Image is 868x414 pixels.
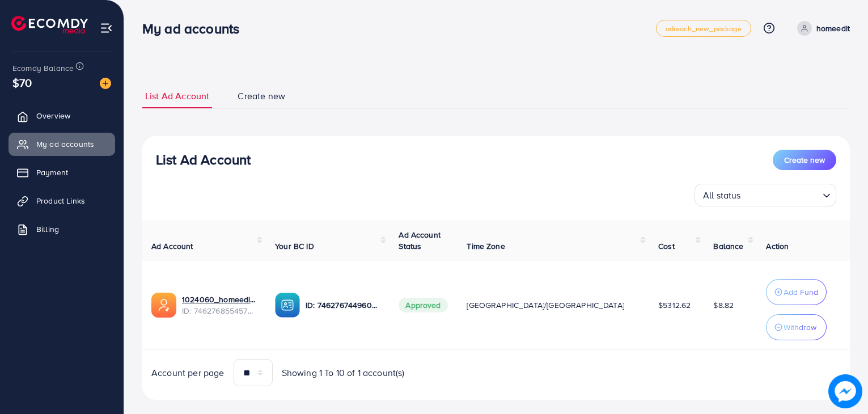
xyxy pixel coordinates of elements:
span: Ecomdy Balance [12,62,74,74]
a: Overview [9,104,115,127]
span: Action [766,240,789,252]
span: Your BC ID [275,240,314,252]
span: Payment [36,167,68,178]
div: Search for option [695,184,836,206]
p: ID: 7462767449604177937 [306,298,380,312]
div: <span class='underline'>1024060_homeedit7_1737561213516</span></br>7462768554572742672 [182,294,257,317]
button: Withdraw [766,314,827,340]
h3: List Ad Account [156,151,251,168]
span: Ad Account [151,240,193,252]
p: homeedit [816,22,850,35]
span: $70 [12,74,32,91]
span: ID: 7462768554572742672 [182,305,257,316]
span: Create new [238,90,285,103]
img: image [828,374,862,408]
a: Product Links [9,189,115,212]
span: List Ad Account [145,90,209,103]
img: ic-ads-acc.e4c84228.svg [151,293,176,318]
span: $5312.62 [658,299,691,311]
input: Search for option [744,185,818,204]
span: All status [701,187,743,204]
span: Ad Account Status [399,229,441,252]
span: Account per page [151,366,225,379]
span: Cost [658,240,675,252]
button: Add Fund [766,279,827,305]
a: Billing [9,218,115,240]
span: Balance [713,240,743,252]
p: Withdraw [784,320,816,334]
a: adreach_new_package [656,20,751,37]
span: [GEOGRAPHIC_DATA]/[GEOGRAPHIC_DATA] [467,299,624,311]
span: $8.82 [713,299,734,311]
p: Add Fund [784,285,818,299]
img: logo [11,16,88,33]
button: Create new [773,150,836,170]
img: ic-ba-acc.ded83a64.svg [275,293,300,318]
img: image [100,78,111,89]
span: My ad accounts [36,138,94,150]
span: Create new [784,154,825,166]
a: homeedit [793,21,850,36]
a: 1024060_homeedit7_1737561213516 [182,294,257,305]
a: Payment [9,161,115,184]
span: Time Zone [467,240,505,252]
span: Billing [36,223,59,235]
a: My ad accounts [9,133,115,155]
span: Showing 1 To 10 of 1 account(s) [282,366,405,379]
h3: My ad accounts [142,20,248,37]
span: Product Links [36,195,85,206]
span: Overview [36,110,70,121]
img: menu [100,22,113,35]
span: Approved [399,298,447,312]
span: adreach_new_package [666,25,742,32]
